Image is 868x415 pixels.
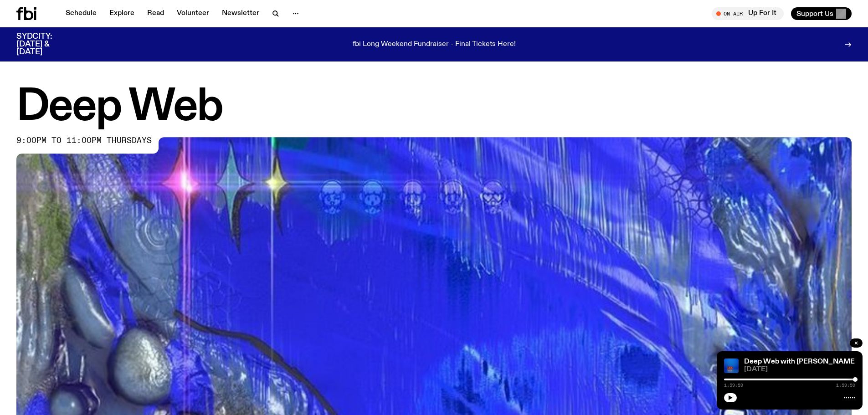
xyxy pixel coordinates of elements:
[16,33,75,56] h3: SYDCITY: [DATE] & [DATE]
[216,7,265,20] a: Newsletter
[16,137,152,144] span: 9:00pm to 11:00pm thursdays
[796,10,833,18] span: Support Us
[16,87,852,128] h1: Deep Web
[712,7,784,20] button: On AirUp For It
[142,7,169,20] a: Read
[104,7,140,20] a: Explore
[744,358,857,365] a: Deep Web with [PERSON_NAME]
[171,7,215,20] a: Volunteer
[836,383,855,388] span: 1:59:59
[791,7,852,20] button: Support Us
[744,366,855,373] span: [DATE]
[353,41,516,49] p: fbi Long Weekend Fundraiser - Final Tickets Here!
[60,7,102,20] a: Schedule
[724,383,743,388] span: 1:59:59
